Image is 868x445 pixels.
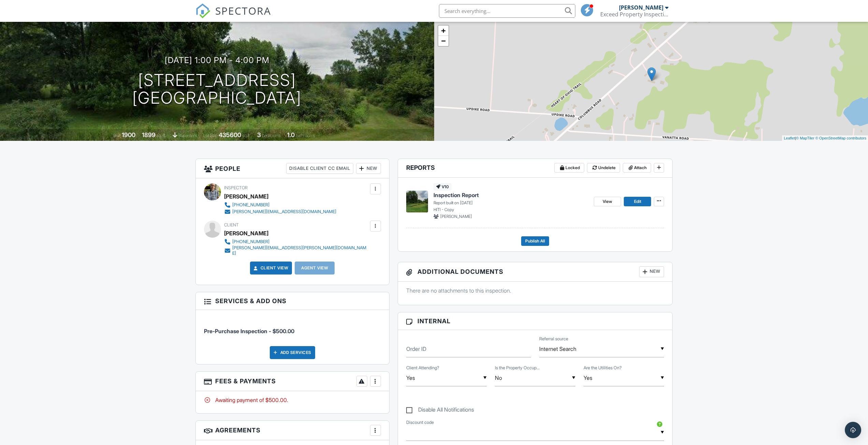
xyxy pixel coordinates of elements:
[196,421,389,440] h3: Agreements
[242,133,251,138] span: sq.ft.
[406,287,664,294] p: There are no attachments to this inspection.
[639,266,664,277] div: New
[224,245,368,256] a: [PERSON_NAME][EMAIL_ADDRESS][PERSON_NAME][DOMAIN_NAME]
[224,222,239,227] span: Client
[584,365,622,371] label: Are the Utilities On?
[539,336,568,342] label: Referral source
[203,133,218,138] span: Lot Size
[398,262,673,282] h3: Additional Documents
[224,228,268,238] div: [PERSON_NAME]
[784,136,795,140] a: Leaflet
[495,365,540,371] label: Is the Property Occupied?
[224,238,368,245] a: [PHONE_NUMBER]
[257,131,261,138] div: 3
[195,9,271,24] a: SPECTORA
[219,131,241,138] div: 435600
[619,4,663,11] div: [PERSON_NAME]
[224,185,248,190] span: Inspector
[600,11,668,18] div: Exceed Property Inspections, LLC
[165,56,269,65] h3: [DATE] 1:00 pm - 4:00 pm
[232,245,368,256] div: [PERSON_NAME][EMAIL_ADDRESS][PERSON_NAME][DOMAIN_NAME]
[204,396,381,404] div: Awaiting payment of $500.00.
[224,202,336,208] a: [PHONE_NUMBER]
[262,133,281,138] span: bedrooms
[196,372,389,391] h3: Fees & Payments
[142,131,156,138] div: 1899
[195,3,210,18] img: The Best Home Inspection Software - Spectora
[796,136,814,140] a: © MapTiler
[232,239,269,244] div: [PHONE_NUMBER]
[356,163,381,174] div: New
[204,315,381,340] li: Service: Pre-Purchase Inspection
[157,133,166,138] span: sq. ft.
[232,202,269,208] div: [PHONE_NUMBER]
[122,131,135,138] div: 1900
[215,3,271,18] span: SPECTORA
[196,159,389,178] h3: People
[224,208,336,215] a: [PERSON_NAME][EMAIL_ADDRESS][DOMAIN_NAME]
[252,265,289,271] a: Client View
[438,36,448,46] a: Zoom out
[782,135,868,141] div: |
[439,4,575,18] input: Search everything...
[406,365,439,371] label: Client Attending?
[224,191,268,202] div: [PERSON_NAME]
[815,136,866,140] a: © OpenStreetMap contributors
[296,133,315,138] span: bathrooms
[287,131,295,138] div: 1.0
[270,346,315,359] div: Add Services
[178,133,197,138] span: basement
[406,419,434,426] label: Discount code
[232,209,336,214] div: [PERSON_NAME][EMAIL_ADDRESS][DOMAIN_NAME]
[196,292,389,310] h3: Services & Add ons
[845,422,861,438] div: Open Intercom Messenger
[406,345,426,353] label: Order ID
[204,328,294,335] span: Pre-Purchase Inspection - $500.00
[132,71,301,107] h1: [STREET_ADDRESS] [GEOGRAPHIC_DATA]
[286,163,353,174] div: Disable Client CC Email
[406,406,474,415] label: Disable All Notifications
[438,26,448,36] a: Zoom in
[398,312,673,330] h3: Internal
[113,133,121,138] span: Built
